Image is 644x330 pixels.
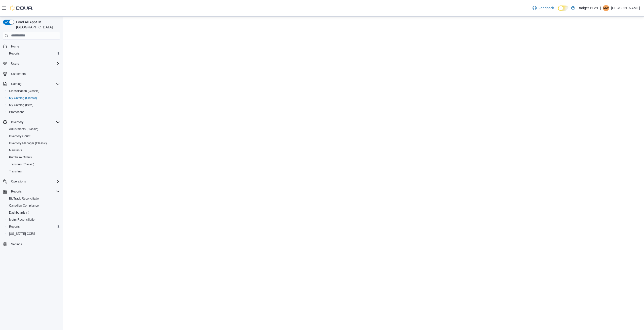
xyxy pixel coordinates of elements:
[1,240,62,248] button: Settings
[578,5,598,11] p: Badger Buds
[5,168,62,175] button: Transfers
[7,168,60,174] span: Transfers
[603,5,609,11] span: MW
[7,231,60,237] span: Washington CCRS
[9,162,34,166] span: Transfers (Classic)
[9,148,22,152] span: Manifests
[9,241,24,247] a: Settings
[9,232,35,236] span: [US_STATE] CCRS
[558,6,569,11] input: Dark Mode
[1,70,62,77] button: Customers
[9,211,29,215] span: Dashboards
[9,241,60,247] span: Settings
[7,51,22,57] a: Reports
[7,95,60,101] span: My Catalog (Classic)
[7,224,60,230] span: Reports
[9,96,37,100] span: My Catalog (Classic)
[3,41,60,261] nav: Complex example
[5,102,62,109] button: My Catalog (Beta)
[603,5,609,11] div: Michelle Westlake
[7,88,60,94] span: Classification (Classic)
[7,161,36,167] a: Transfers (Classic)
[9,188,60,195] span: Reports
[11,62,19,66] span: Users
[7,217,60,223] span: Metrc Reconciliation
[11,242,22,246] span: Settings
[7,210,60,216] span: Dashboards
[5,195,62,202] button: BioTrack Reconciliation
[9,81,23,87] button: Catalog
[5,133,62,140] button: Inventory Count
[14,20,60,30] span: Load All Apps in [GEOGRAPHIC_DATA]
[11,120,23,124] span: Inventory
[5,109,62,116] button: Promotions
[7,217,38,223] a: Metrc Reconciliation
[5,126,62,133] button: Adjustments (Classic)
[7,203,41,209] a: Canadian Compliance
[7,147,24,153] a: Manifests
[5,161,62,168] button: Transfers (Classic)
[539,6,554,11] span: Feedback
[7,140,60,146] span: Inventory Manager (Classic)
[9,134,30,138] span: Inventory Count
[11,72,26,76] span: Customers
[5,202,62,209] button: Canadian Compliance
[7,102,60,108] span: My Catalog (Beta)
[7,161,60,167] span: Transfers (Classic)
[611,5,640,11] p: [PERSON_NAME]
[10,6,33,11] img: Cova
[9,43,21,50] a: Home
[9,119,25,125] button: Inventory
[7,126,40,132] a: Adjustments (Classic)
[9,178,60,184] span: Operations
[5,154,62,161] button: Purchase Orders
[600,5,601,11] p: |
[5,140,62,147] button: Inventory Manager (Classic)
[1,178,62,185] button: Operations
[5,230,62,237] button: [US_STATE] CCRS
[7,95,39,101] a: My Catalog (Classic)
[5,216,62,223] button: Metrc Reconciliation
[9,43,60,50] span: Home
[9,188,24,195] button: Reports
[7,102,35,108] a: My Catalog (Beta)
[7,203,60,209] span: Canadian Compliance
[9,71,60,77] span: Customers
[9,141,47,145] span: Inventory Manager (Classic)
[9,52,20,56] span: Reports
[7,224,22,230] a: Reports
[9,204,39,208] span: Canadian Compliance
[5,147,62,154] button: Manifests
[7,147,60,153] span: Manifests
[7,51,60,57] span: Reports
[9,71,28,77] a: Customers
[9,197,41,201] span: BioTrack Reconciliation
[1,80,62,87] button: Catalog
[9,61,60,67] span: Users
[1,60,62,67] button: Users
[5,223,62,230] button: Reports
[1,188,62,195] button: Reports
[7,109,60,115] span: Promotions
[7,109,26,115] a: Promotions
[7,168,24,174] a: Transfers
[5,50,62,57] button: Reports
[9,218,36,222] span: Metrc Reconciliation
[7,154,34,160] a: Purchase Orders
[9,81,60,87] span: Catalog
[7,231,37,237] a: [US_STATE] CCRS
[1,43,62,50] button: Home
[9,119,60,125] span: Inventory
[9,225,20,229] span: Reports
[7,210,31,216] a: Dashboards
[9,178,28,184] button: Operations
[5,209,62,216] a: Dashboards
[11,82,21,86] span: Catalog
[7,140,49,146] a: Inventory Manager (Classic)
[9,103,33,107] span: My Catalog (Beta)
[7,154,60,160] span: Purchase Orders
[531,3,556,13] a: Feedback
[7,133,32,139] a: Inventory Count
[7,133,60,139] span: Inventory Count
[11,179,26,183] span: Operations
